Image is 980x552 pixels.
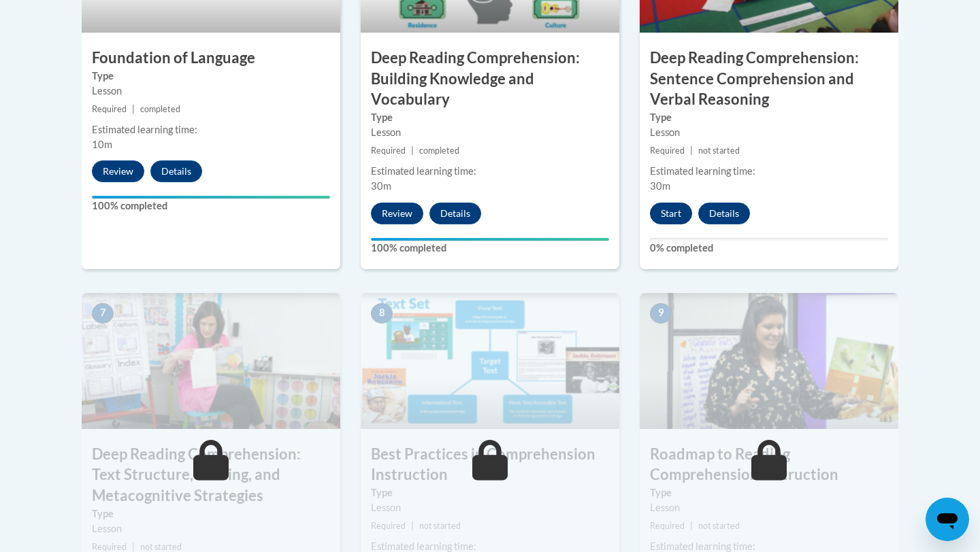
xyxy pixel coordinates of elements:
h3: Deep Reading Comprehension: Text Structure, Writing, and Metacognitive Strategies [82,444,340,506]
label: Type [92,69,330,84]
span: | [690,521,693,531]
label: Type [650,110,888,125]
h3: Foundation of Language [82,48,340,69]
label: Type [92,506,330,521]
h3: Deep Reading Comprehension: Building Knowledge and Vocabulary [361,48,619,110]
span: | [132,104,135,114]
div: Lesson [650,125,888,140]
img: Course Image [361,293,619,429]
button: Start [650,203,692,224]
div: Lesson [92,521,330,536]
label: 100% completed [371,241,609,256]
button: Review [92,160,144,182]
span: 9 [650,303,672,324]
div: Your progress [371,238,609,241]
label: Type [371,110,609,125]
span: 7 [92,303,114,324]
button: Details [150,160,202,182]
div: Estimated learning time: [650,164,888,179]
h3: Roadmap to Reading Comprehension Instruction [640,444,898,486]
img: Course Image [82,293,340,429]
span: Required [92,542,127,552]
span: | [411,145,414,156]
button: Details [698,203,750,224]
span: not started [419,521,461,531]
span: | [411,521,414,531]
span: 10m [92,139,112,150]
span: 30m [650,180,670,192]
button: Review [371,203,423,224]
span: 30m [371,180,391,192]
h3: Deep Reading Comprehension: Sentence Comprehension and Verbal Reasoning [640,48,898,110]
div: Lesson [92,84,330,99]
iframe: Button to launch messaging window [926,498,969,541]
label: 100% completed [92,199,330,213]
label: 0% completed [650,241,888,256]
span: completed [419,145,459,156]
img: Course Image [640,293,898,429]
div: Your progress [92,196,330,199]
span: Required [92,104,127,114]
div: Estimated learning time: [371,164,609,179]
span: Required [371,521,406,531]
span: not started [140,542,182,552]
button: Details [429,203,481,224]
label: Type [650,485,888,500]
div: Lesson [650,500,888,515]
span: Required [650,521,685,531]
span: completed [140,104,180,114]
span: 8 [371,303,393,324]
span: Required [650,145,685,156]
div: Estimated learning time: [92,122,330,137]
div: Lesson [371,125,609,140]
label: Type [371,485,609,500]
span: | [690,145,693,156]
span: not started [698,145,740,156]
span: Required [371,145,406,156]
div: Lesson [371,500,609,515]
span: not started [698,521,740,531]
span: | [132,542,135,552]
h3: Best Practices in Comprehension Instruction [361,444,619,486]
